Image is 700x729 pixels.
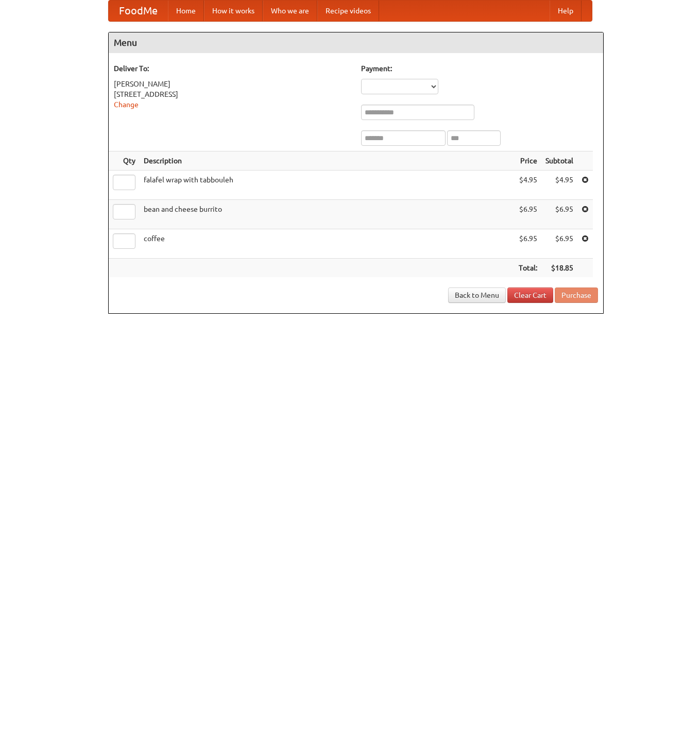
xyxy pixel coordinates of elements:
[109,32,603,53] h4: Menu
[541,259,577,278] th: $18.85
[541,171,577,200] td: $4.95
[515,259,541,278] th: Total:
[114,79,351,89] div: [PERSON_NAME]
[204,1,263,21] a: How it works
[317,1,379,21] a: Recipe videos
[515,171,541,200] td: $4.95
[448,287,506,303] a: Back to Menu
[507,287,553,303] a: Clear Cart
[168,1,204,21] a: Home
[263,1,317,21] a: Who we are
[114,100,139,109] a: Change
[515,200,541,229] td: $6.95
[555,287,598,303] button: Purchase
[109,151,140,171] th: Qty
[140,151,515,171] th: Description
[541,151,577,171] th: Subtotal
[114,89,351,99] div: [STREET_ADDRESS]
[361,63,598,74] h5: Payment:
[515,151,541,171] th: Price
[541,229,577,259] td: $6.95
[109,1,168,21] a: FoodMe
[114,63,351,74] h5: Deliver To:
[541,200,577,229] td: $6.95
[550,1,582,21] a: Help
[515,229,541,259] td: $6.95
[140,200,515,229] td: bean and cheese burrito
[140,171,515,200] td: falafel wrap with tabbouleh
[140,229,515,259] td: coffee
